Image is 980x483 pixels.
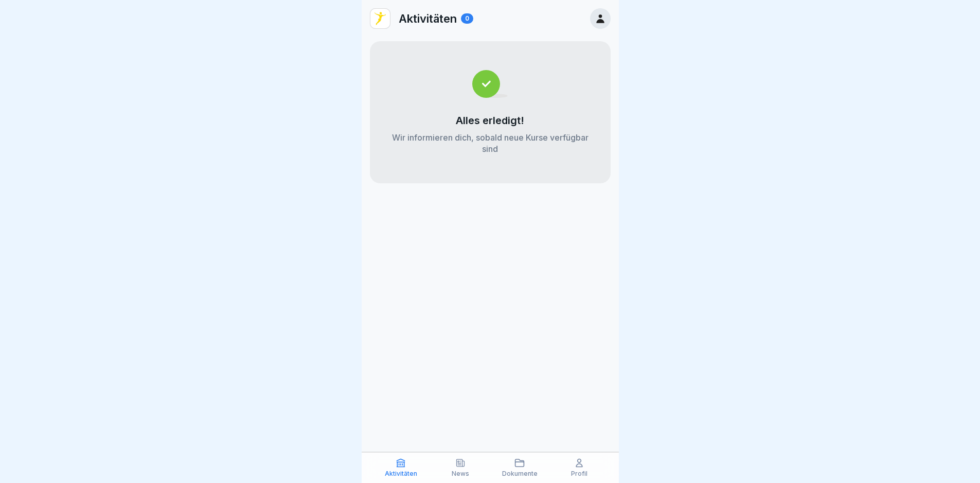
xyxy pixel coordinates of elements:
[452,470,469,477] p: News
[390,132,590,154] p: Wir informieren dich, sobald neue Kurse verfügbar sind
[472,70,508,98] img: completed.svg
[571,470,587,477] p: Profil
[370,9,390,28] img: vd4jgc378hxa8p7qw0fvrl7x.png
[399,12,457,25] p: Aktivitäten
[502,470,538,477] p: Dokumente
[461,13,473,24] div: 0
[385,470,417,477] p: Aktivitäten
[456,114,524,127] p: Alles erledigt!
